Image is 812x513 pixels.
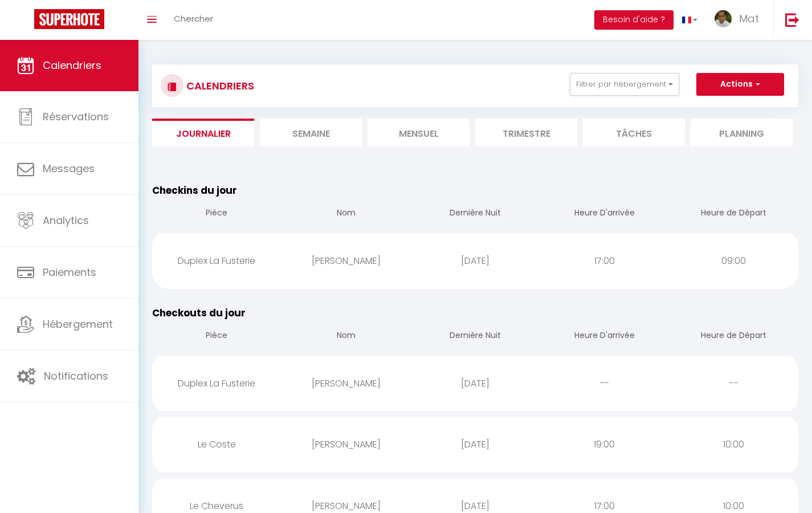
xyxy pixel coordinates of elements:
img: ... [715,10,732,27]
span: Checkouts du jour [152,306,246,320]
span: Mat [739,11,759,26]
th: Heure de Départ [669,320,798,353]
th: Heure D'arrivée [540,320,669,353]
div: [DATE] [411,365,540,402]
th: Dernière Nuit [411,198,540,230]
span: Chercher [174,13,213,25]
div: 17:00 [540,242,669,279]
span: Paiements [43,265,96,279]
span: Analytics [43,213,89,227]
th: Nom [281,198,411,230]
div: -- [669,365,798,402]
th: Pièce [152,198,281,230]
div: [PERSON_NAME] [281,426,411,463]
div: [PERSON_NAME] [281,365,411,402]
div: 09:00 [669,242,798,279]
th: Pièce [152,320,281,353]
span: Réservations [43,109,109,124]
div: Duplex La Fusterie [152,365,281,402]
button: Actions [696,73,784,96]
div: Le Coste [152,426,281,463]
button: Besoin d'aide ? [594,10,674,30]
div: 10:00 [669,426,798,463]
li: Planning [691,119,793,146]
span: Hébergement [43,317,113,331]
div: 19:00 [540,426,669,463]
th: Heure de Départ [669,198,798,230]
div: [DATE] [411,426,540,463]
span: Messages [43,161,95,176]
div: [PERSON_NAME] [281,242,411,279]
li: Trimestre [475,119,577,146]
div: -- [540,365,669,402]
span: Calendriers [43,58,101,72]
div: Duplex La Fusterie [152,242,281,279]
li: Semaine [260,119,362,146]
li: Mensuel [368,119,470,146]
h3: CALENDRIERS [183,73,254,99]
span: Checkins du jour [152,184,237,197]
span: Notifications [44,369,108,383]
li: Journalier [152,119,254,146]
th: Dernière Nuit [411,320,540,353]
button: Filtrer par hébergement [570,73,679,96]
th: Heure D'arrivée [540,198,669,230]
button: Ouvrir le widget de chat LiveChat [9,5,43,39]
img: logout [785,13,799,27]
img: Super Booking [34,9,104,29]
th: Nom [281,320,411,353]
li: Tâches [583,119,685,146]
div: [DATE] [411,242,540,279]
